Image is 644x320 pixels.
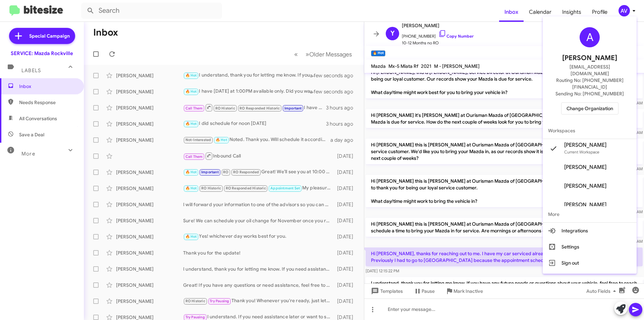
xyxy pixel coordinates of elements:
button: Sign out [543,255,637,271]
span: [PERSON_NAME] [564,164,606,171]
span: [EMAIL_ADDRESS][DOMAIN_NAME] [551,63,629,77]
span: [PERSON_NAME] [564,201,606,208]
span: [PERSON_NAME] [562,53,617,63]
button: Change Organization [561,102,619,115]
span: Sending No: [PHONE_NUMBER] [555,90,624,97]
span: [PERSON_NAME] [564,142,606,148]
div: A [580,27,600,47]
button: Integrations [543,223,637,239]
span: Routing No: [PHONE_NUMBER][FINANCIAL_ID] [551,77,629,90]
span: More [543,206,637,222]
span: Workspaces [543,123,637,139]
button: Settings [543,239,637,255]
span: [PERSON_NAME] [564,183,606,189]
span: Change Organization [567,103,613,114]
span: Current Workspace [564,149,599,154]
